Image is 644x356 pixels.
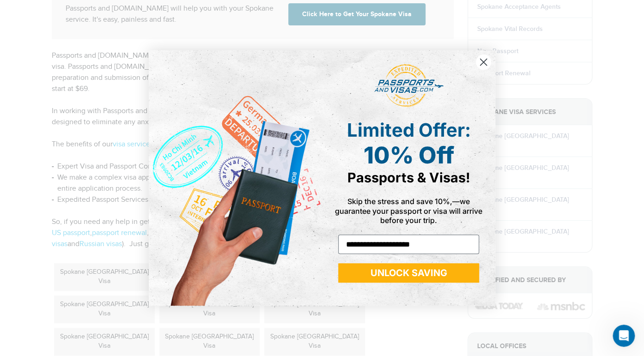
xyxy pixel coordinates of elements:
[149,50,322,306] img: de9cda0d-0715-46ca-9a25-073762a91ba7.png
[338,263,479,283] button: UNLOCK SAVING
[364,141,454,169] span: 10% Off
[475,54,492,70] button: Close dialog
[347,119,471,141] span: Limited Offer:
[347,169,470,186] span: Passports & Visas!
[374,64,444,108] img: passports and visas
[335,197,482,224] span: Skip the stress and save 10%,—we guarantee your passport or visa will arrive before your trip.
[613,325,635,347] iframe: Intercom live chat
